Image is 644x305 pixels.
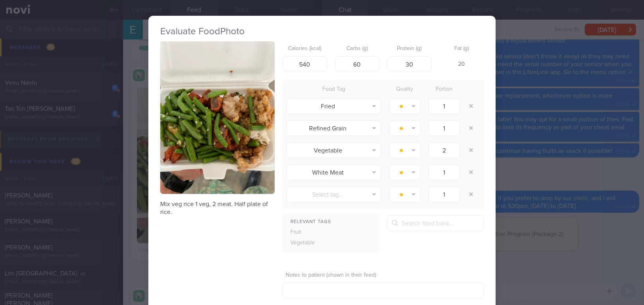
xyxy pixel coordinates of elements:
input: 1.0 [429,186,460,202]
label: Fat (g) [443,45,481,52]
label: Protein (g) [390,45,429,52]
input: 1.0 [429,142,460,158]
button: White Meat [286,164,381,180]
div: 20 [440,56,484,73]
p: Mix veg rice 1 veg, 2 meat. Half plate of rice. [160,200,275,216]
div: Fruit [283,227,333,238]
input: 1.0 [429,98,460,114]
div: Relevant Tags [283,217,379,227]
label: Notes to patient (shown in their feed) [286,272,481,279]
input: 33 [335,56,380,72]
button: Fried [286,98,381,114]
div: Quality [385,84,425,95]
input: 250 [283,56,327,72]
input: 1.0 [429,164,460,180]
input: Search food bank... [387,215,484,231]
img: Mix veg rice 1 veg, 2 meat. Half plate of rice. [160,41,275,194]
h2: Evaluate Food Photo [160,26,484,37]
label: Carbs (g) [338,45,376,52]
div: Vegetable [283,238,333,249]
input: 1.0 [429,120,460,136]
button: Refined Grain [286,120,381,136]
div: Food Tag [283,84,385,95]
button: Select tag... [286,186,381,202]
div: Portion [425,84,464,95]
label: Calories (kcal) [286,45,324,52]
input: 9 [387,56,432,72]
button: Vegetable [286,142,381,158]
